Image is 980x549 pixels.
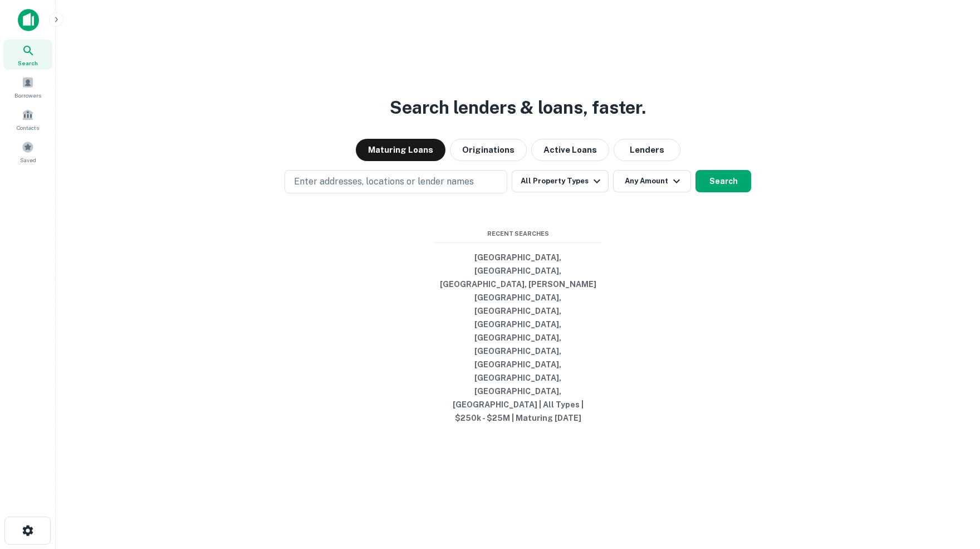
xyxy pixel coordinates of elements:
[20,156,36,164] span: Saved
[390,94,646,121] h3: Search lenders & loans, faster.
[294,175,474,188] p: Enter addresses, locations or lender names
[512,170,609,192] button: All Property Types
[18,9,39,31] img: capitalize-icon.png
[356,139,445,161] button: Maturing Loans
[450,139,527,161] button: Originations
[14,91,41,100] span: Borrowers
[434,247,601,428] button: [GEOGRAPHIC_DATA], [GEOGRAPHIC_DATA], [GEOGRAPHIC_DATA], [PERSON_NAME][GEOGRAPHIC_DATA], [GEOGRAP...
[18,59,38,67] span: Search
[614,139,680,161] button: Lenders
[3,72,52,102] a: Borrowers
[3,137,52,167] a: Saved
[17,123,39,132] span: Contacts
[3,104,52,134] a: Contacts
[695,170,751,192] button: Search
[3,40,52,70] a: Search
[434,229,601,239] span: Recent Searches
[285,170,507,193] button: Enter addresses, locations or lender names
[613,170,691,192] button: Any Amount
[924,424,980,478] iframe: Chat Widget
[531,139,609,161] button: Active Loans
